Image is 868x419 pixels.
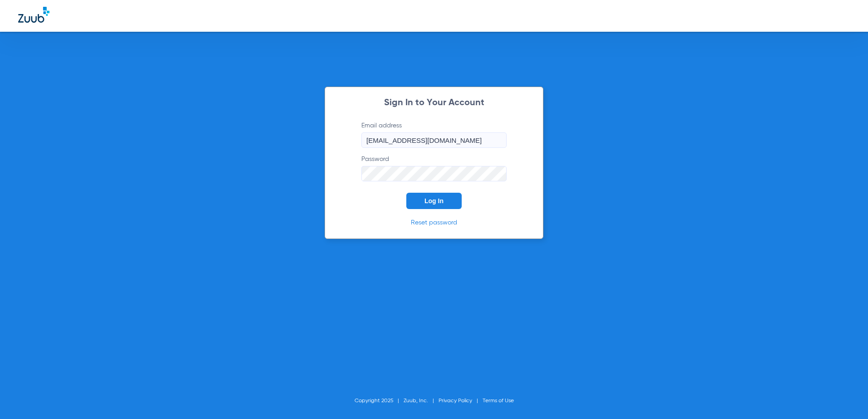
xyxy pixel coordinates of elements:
[355,396,404,405] li: Copyright 2025
[361,121,507,148] label: Email address
[439,398,472,404] a: Privacy Policy
[424,197,444,205] span: Log In
[361,155,507,181] label: Password
[823,375,868,419] iframe: Chat Widget
[404,396,439,405] li: Zuub, Inc.
[361,132,507,148] input: Email address
[411,219,457,226] a: Reset password
[483,398,514,404] a: Terms of Use
[348,98,520,107] h2: Sign In to Your Account
[361,166,507,181] input: Password
[18,7,49,23] img: Zuub Logo
[406,193,462,209] button: Log In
